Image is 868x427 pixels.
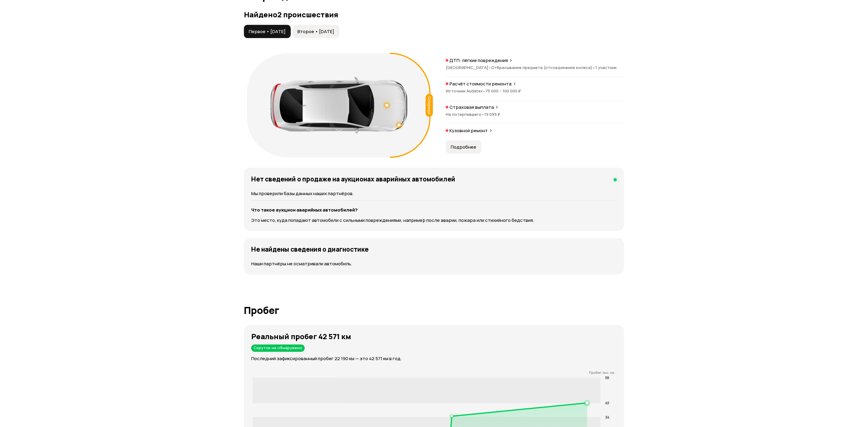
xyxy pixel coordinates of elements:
h4: Нет сведений о продаже на аукционах аварийных автомобилей [251,175,455,183]
span: Подробнее [451,144,476,150]
span: 75 000 – 100 000 ₽ [485,88,521,94]
tspan: 43 [606,401,609,405]
h4: Не найдены сведения о диагностике [251,246,369,253]
p: Наши партнёры не осматривали автомобиль. [251,261,617,267]
strong: Что такое аукцион аварийных автомобилей? [251,207,358,213]
span: Первое • [DATE] [249,29,286,35]
span: • [481,112,484,117]
span: 19 099 ₽ [484,112,500,117]
span: На потерпевшего [446,112,484,117]
button: Второе • [DATE] [293,25,339,38]
p: Расчёт стоимости ремонта [450,81,512,87]
p: Пробег, тыс. км [251,371,614,375]
span: [GEOGRAPHIC_DATA] [446,65,491,70]
span: Источник Audatex [446,88,485,94]
span: • [488,65,491,70]
strong: Реальный пробег 42 571 км [251,332,351,342]
h3: Найдено 2 происшествия [244,10,624,19]
p: Это место, куда попадают автомобили с сильными повреждениями, например после аварии, пожара или с... [251,217,617,224]
span: Отбрасывание предмета (отсоединение колеса) [491,65,595,70]
button: Подробнее [446,140,481,154]
div: Скруток не обнаружено [251,345,305,352]
tspan: 58 [606,376,609,380]
h1: Пробег [244,305,624,316]
p: Мы проверили базы данных наших партнёров. [251,190,617,197]
span: • [483,88,485,94]
p: Кузовной ремонт [450,128,488,134]
p: Страховая выплата [450,104,494,110]
p: ДТП: лёгкие повреждения [450,57,508,64]
span: 1 участник [595,65,617,70]
tspan: 34 [606,415,609,419]
span: Второе • [DATE] [297,29,334,35]
button: Первое • [DATE] [244,25,291,38]
div: Спереди [426,94,433,117]
p: Последний зафиксированный пробег 22 190 км — это 42 571 км в год. [251,356,624,362]
span: • [592,65,595,70]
